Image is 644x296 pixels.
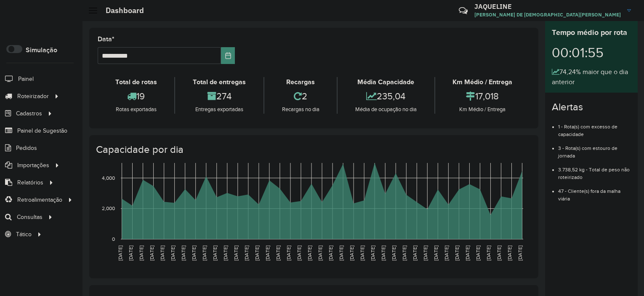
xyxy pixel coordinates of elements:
div: 235,04 [340,87,432,105]
text: [DATE] [138,245,144,261]
label: Data [98,34,114,44]
text: [DATE] [128,245,133,261]
div: Km Médio / Entrega [437,77,528,87]
div: Km Médio / Entrega [437,105,528,114]
label: Simulação [26,45,57,55]
div: Média de ocupação no dia [340,105,432,114]
text: [DATE] [370,245,375,261]
text: [DATE] [191,245,197,261]
text: [DATE] [433,245,439,261]
text: [DATE] [223,245,228,261]
text: [DATE] [286,245,291,261]
text: [DATE] [275,245,281,261]
text: [DATE] [486,245,491,261]
span: Relatórios [17,178,43,187]
text: [DATE] [381,245,386,261]
text: 0 [112,236,115,242]
div: Recargas no dia [266,105,335,114]
text: [DATE] [160,245,165,261]
text: [DATE] [212,245,218,261]
li: 3 - Rota(s) com estouro de jornada [558,138,631,160]
div: Total de entregas [177,77,261,87]
text: [DATE] [496,245,502,261]
div: 2 [266,87,335,105]
text: [DATE] [265,245,270,261]
h2: Dashboard [97,6,144,15]
h4: Capacidade por dia [96,144,530,156]
text: [DATE] [117,245,123,261]
h3: JAQUELINE [474,3,621,11]
div: Recargas [266,77,335,87]
li: 3.738,52 kg - Total de peso não roteirizado [558,160,631,181]
div: 74,24% maior que o dia anterior [552,67,631,87]
span: Importações [17,161,49,170]
text: [DATE] [307,245,312,261]
text: [DATE] [402,245,407,261]
span: [PERSON_NAME] DE [DEMOGRAPHIC_DATA][PERSON_NAME] [474,11,621,19]
text: [DATE] [338,245,344,261]
a: Contato Rápido [454,2,472,20]
div: 19 [100,87,172,105]
text: [DATE] [181,245,186,261]
div: 274 [177,87,261,105]
text: [DATE] [170,245,176,261]
span: Painel [18,75,34,83]
h4: Alertas [552,101,631,113]
div: 00:01:55 [552,38,631,67]
div: Entregas exportadas [177,105,261,114]
span: Tático [16,230,32,239]
text: [DATE] [296,245,302,261]
text: 2,000 [102,206,115,211]
span: Consultas [17,213,43,221]
text: [DATE] [454,245,460,261]
div: Média Capacidade [340,77,432,87]
text: [DATE] [465,245,470,261]
text: [DATE] [233,245,239,261]
span: Retroalimentação [17,195,62,204]
text: [DATE] [349,245,354,261]
span: Painel de Sugestão [17,126,67,135]
button: Choose Date [221,47,235,64]
text: [DATE] [202,245,207,261]
div: Rotas exportadas [100,105,172,114]
text: [DATE] [244,245,249,261]
text: [DATE] [444,245,449,261]
div: Tempo médio por rota [552,27,631,38]
text: [DATE] [423,245,428,261]
text: [DATE] [391,245,397,261]
div: Total de rotas [100,77,172,87]
text: [DATE] [412,245,418,261]
text: [DATE] [149,245,154,261]
li: 47 - Cliente(s) fora da malha viária [558,181,631,203]
span: Cadastros [16,109,42,118]
text: [DATE] [254,245,260,261]
span: Roteirizador [17,92,49,101]
text: [DATE] [507,245,512,261]
text: [DATE] [328,245,333,261]
text: [DATE] [475,245,481,261]
div: 17,018 [437,87,528,105]
span: Pedidos [16,144,37,152]
text: [DATE] [317,245,323,261]
text: 4,000 [102,175,115,181]
text: [DATE] [517,245,523,261]
text: [DATE] [359,245,365,261]
li: 1 - Rota(s) com excesso de capacidade [558,117,631,138]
